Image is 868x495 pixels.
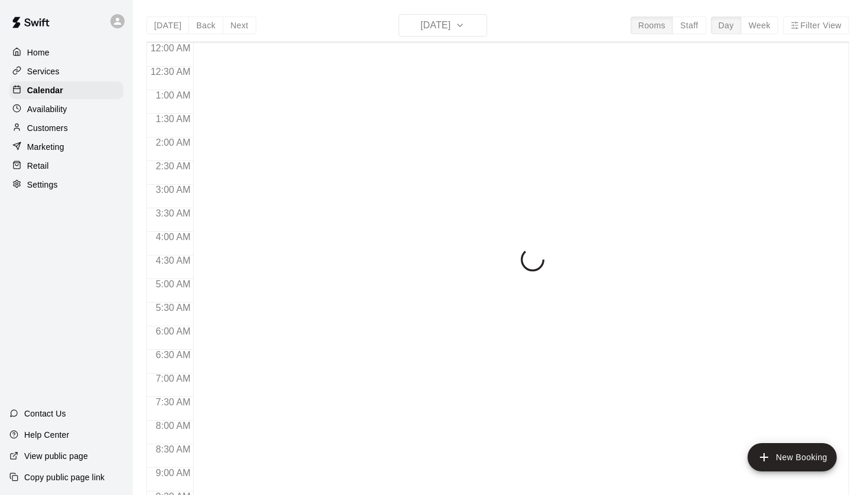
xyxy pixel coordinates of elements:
p: Retail [27,160,49,172]
p: Calendar [27,84,63,96]
span: 6:30 AM [153,350,194,360]
a: Availability [9,100,123,118]
a: Services [9,63,123,80]
a: Customers [9,119,123,137]
p: Home [27,47,50,58]
p: Customers [27,122,68,134]
a: Retail [9,157,123,175]
a: Marketing [9,138,123,156]
p: Contact Us [24,408,66,419]
span: 2:30 AM [153,161,194,171]
span: 8:30 AM [153,444,194,454]
span: 8:00 AM [153,421,194,431]
span: 7:30 AM [153,397,194,407]
p: Services [27,65,60,77]
p: View public page [24,450,88,462]
span: 5:00 AM [153,279,194,289]
a: Calendar [9,81,123,99]
span: 12:00 AM [148,43,194,53]
span: 5:30 AM [153,303,194,313]
span: 12:30 AM [148,67,194,77]
span: 4:00 AM [153,232,194,242]
button: add [748,443,837,471]
p: Marketing [27,141,64,153]
span: 3:00 AM [153,185,194,195]
span: 3:30 AM [153,208,194,218]
span: 7:00 AM [153,373,194,383]
p: Settings [27,179,58,191]
span: 2:00 AM [153,137,194,147]
a: Settings [9,176,123,194]
p: Copy public page link [24,471,105,483]
span: 9:00 AM [153,468,194,478]
span: 6:00 AM [153,326,194,336]
span: 1:30 AM [153,114,194,124]
p: Help Center [24,429,69,441]
a: Home [9,44,123,61]
span: 4:30 AM [153,255,194,265]
span: 1:00 AM [153,90,194,100]
p: Availability [27,103,67,115]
